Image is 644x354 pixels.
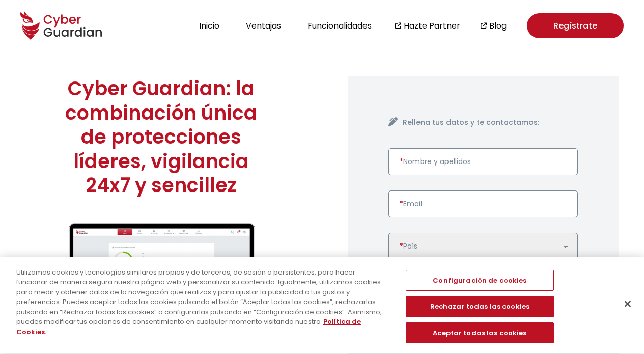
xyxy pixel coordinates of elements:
[196,19,222,33] button: Inicio
[404,19,460,32] a: Hazte Partner
[403,117,578,128] h4: Rellena tus datos y te contactamos:
[406,322,554,344] button: Aceptar todas las cookies
[16,267,386,337] div: Utilizamos cookies y tecnologías similares propias y de terceros, de sesión o persistentes, para ...
[406,270,554,291] button: Configuración de cookies
[489,19,507,32] a: Blog
[16,317,361,337] a: Más información sobre su privacidad, se abre en una nueva pestaña
[51,76,271,198] h1: Cyber Guardian: la combinación única de protecciones líderes, vigilancia 24x7 y sencillez
[51,223,271,348] img: cyberguardian-home
[527,13,624,38] a: Regístrate
[243,19,284,33] button: Ventajas
[617,293,639,315] button: Cerrar
[304,19,375,33] button: Funcionalidades
[406,296,554,318] button: Rechazar todas las cookies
